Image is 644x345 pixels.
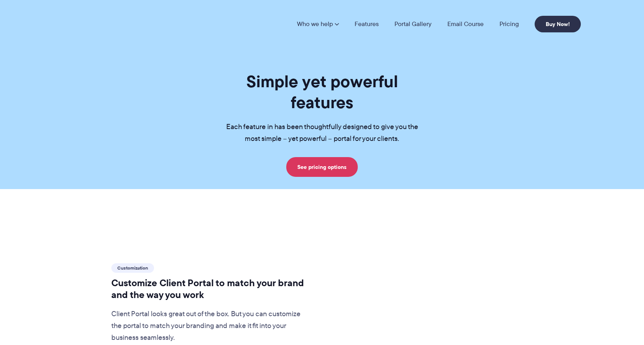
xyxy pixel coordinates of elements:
[111,308,311,344] p: Client Portal looks great out of the box. But you can customize the portal to match your branding...
[535,16,581,32] a: Buy Now!
[214,121,431,145] p: Each feature in has been thoughtfully designed to give you the most simple – yet powerful – porta...
[111,263,154,273] span: Customization
[286,157,358,177] a: See pricing options
[297,21,339,27] a: Who we help
[111,277,311,301] h2: Customize Client Portal to match your brand and the way you work
[355,21,379,27] a: Features
[447,21,484,27] a: Email Course
[499,21,519,27] a: Pricing
[394,21,432,27] a: Portal Gallery
[214,71,431,113] h1: Simple yet powerful features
